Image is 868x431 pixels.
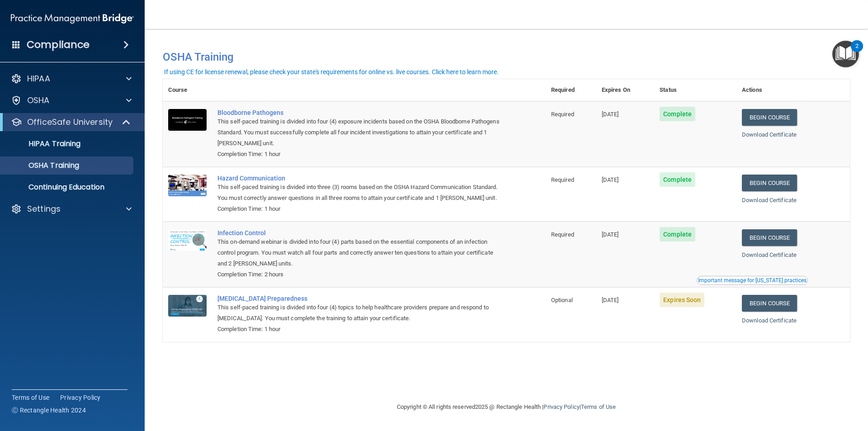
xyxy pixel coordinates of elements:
[551,176,574,183] span: Required
[27,73,50,84] p: HIPAA
[27,95,50,106] p: OSHA
[596,79,654,101] th: Expires On
[602,231,619,238] span: [DATE]
[660,107,695,121] span: Complete
[217,269,500,280] div: Completion Time: 2 hours
[742,317,797,324] a: Download Certificate
[217,149,500,160] div: Completion Time: 1 hour
[602,297,619,303] span: [DATE]
[6,139,80,148] p: HIPAA Training
[551,297,573,303] span: Optional
[27,38,90,51] h4: Compliance
[742,197,797,204] a: Download Certificate
[602,176,619,183] span: [DATE]
[163,79,212,101] th: Course
[11,117,131,128] a: OfficeSafe University
[660,227,695,242] span: Complete
[341,393,671,422] div: Copyright © All rights reserved 2025 @ Rectangle Health | |
[543,403,579,410] a: Privacy Policy
[60,393,101,402] a: Privacy Policy
[602,111,619,118] span: [DATE]
[217,175,500,182] a: Hazard Communication
[742,131,797,138] a: Download Certificate
[27,204,61,214] p: Settings
[6,183,129,192] p: Continuing Education
[551,231,574,238] span: Required
[855,46,859,58] div: 2
[742,295,797,312] a: Begin Course
[217,229,500,237] a: Infection Control
[217,302,500,324] div: This self-paced training is divided into four (4) topics to help healthcare providers prepare and...
[6,161,79,170] p: OSHA Training
[217,324,500,335] div: Completion Time: 1 hour
[551,111,574,118] span: Required
[217,182,500,204] div: This self-paced training is divided into three (3) rooms based on the OSHA Hazard Communication S...
[163,51,850,63] h4: OSHA Training
[712,367,857,403] iframe: Drift Widget Chat Controller
[217,109,500,116] a: Bloodborne Pathogens
[12,393,49,402] a: Terms of Use
[164,69,499,75] div: If using CE for license renewal, please check your state's requirements for online vs. live cours...
[654,79,736,101] th: Status
[832,41,859,67] button: Open Resource Center, 2 new notifications
[163,67,500,76] button: If using CE for license renewal, please check your state's requirements for online vs. live cours...
[660,172,695,187] span: Complete
[698,278,807,283] div: Important message for [US_STATE] practices
[217,204,500,214] div: Completion Time: 1 hour
[27,117,113,128] p: OfficeSafe University
[742,251,797,258] a: Download Certificate
[736,79,850,101] th: Actions
[11,204,132,214] a: Settings
[217,295,500,302] a: [MEDICAL_DATA] Preparedness
[11,9,134,28] img: PMB logo
[742,109,797,126] a: Begin Course
[742,175,797,191] a: Begin Course
[11,95,132,106] a: OSHA
[742,229,797,246] a: Begin Course
[697,276,808,285] button: Read this if you are a dental practitioner in the state of CA
[660,293,704,307] span: Expires Soon
[11,73,132,84] a: HIPAA
[581,403,616,410] a: Terms of Use
[217,116,500,149] div: This self-paced training is divided into four (4) exposure incidents based on the OSHA Bloodborne...
[217,237,500,269] div: This on-demand webinar is divided into four (4) parts based on the essential components of an inf...
[12,406,86,415] span: Ⓒ Rectangle Health 2024
[546,79,596,101] th: Required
